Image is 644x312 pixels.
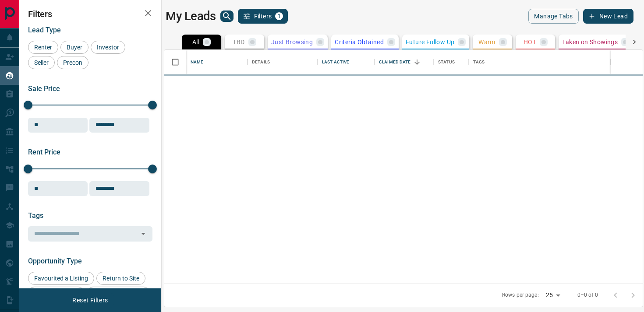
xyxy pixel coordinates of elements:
div: Buyer [60,41,88,54]
button: New Lead [583,9,633,24]
span: 1 [276,13,282,19]
div: Status [438,50,455,74]
p: Taken on Showings [562,39,618,45]
div: Tags [469,50,611,74]
span: Opportunity Type [28,257,82,265]
button: Sort [411,56,423,68]
button: Open [137,228,149,240]
p: 0–0 of 0 [577,291,598,299]
div: Renter [28,41,58,54]
p: Just Browsing [271,39,313,45]
p: TBD [233,39,244,45]
div: Claimed Date [379,50,411,74]
h1: My Leads [166,9,216,23]
h2: Filters [28,9,152,19]
div: Tags [473,50,485,74]
div: Seller [28,56,55,69]
div: Details [252,50,270,74]
p: All [192,39,199,45]
span: Seller [31,59,52,66]
div: Last Active [318,50,375,74]
p: HOT [524,39,536,45]
div: Status [434,50,469,74]
span: Rent Price [28,148,60,156]
span: Sale Price [28,84,60,93]
div: Precon [57,56,88,69]
div: Details [248,50,318,74]
span: Lead Type [28,26,61,34]
p: Criteria Obtained [335,39,384,45]
span: Return to Site [99,275,142,282]
button: Filters1 [238,9,288,24]
span: Tags [28,211,43,220]
button: search button [220,11,234,22]
span: Favourited a Listing [31,275,91,282]
div: Investor [91,41,125,54]
p: Future Follow Up [406,39,454,45]
div: Last Active [322,50,349,74]
div: Favourited a Listing [28,272,94,285]
span: Renter [31,44,55,51]
button: Reset Filters [67,293,113,308]
button: Manage Tabs [528,9,578,24]
p: Rows per page: [502,291,539,299]
div: Claimed Date [375,50,434,74]
div: 25 [542,289,563,301]
span: Investor [94,44,122,51]
span: Buyer [64,44,85,51]
div: Name [186,50,248,74]
span: Precon [60,59,85,66]
div: Name [191,50,204,74]
div: Return to Site [96,272,145,285]
p: Warm [478,39,495,45]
